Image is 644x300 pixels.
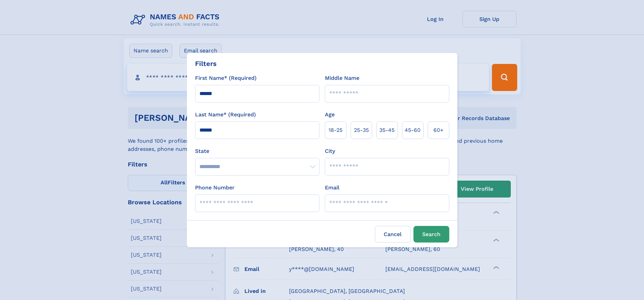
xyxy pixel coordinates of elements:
label: Middle Name [325,74,359,82]
span: 35‑45 [379,126,395,134]
span: 45‑60 [405,126,421,134]
label: Age [325,111,335,119]
label: Phone Number [195,184,235,192]
button: Search [413,226,449,243]
label: Last Name* (Required) [195,111,256,119]
span: 18‑25 [329,126,342,134]
div: Filters [195,59,217,69]
label: City [325,147,335,155]
span: 25‑35 [354,126,369,134]
label: Email [325,184,339,192]
span: 60+ [433,126,444,134]
label: Cancel [375,226,411,243]
label: First Name* (Required) [195,74,257,82]
label: State [195,147,319,155]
